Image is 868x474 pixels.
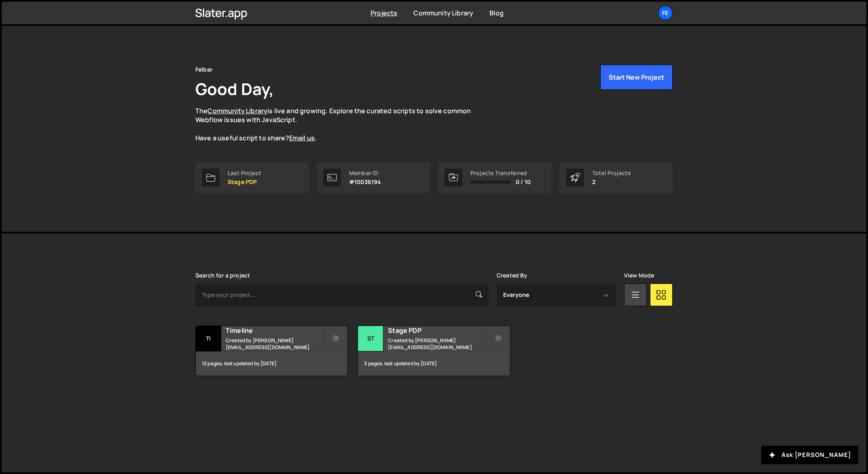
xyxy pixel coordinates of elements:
[358,326,383,351] div: St
[388,337,485,351] small: Created by [PERSON_NAME][EMAIL_ADDRESS][DOMAIN_NAME]
[600,65,673,90] button: Start New Project
[349,179,381,185] p: #10036194
[470,170,531,176] div: Projects Transferred
[289,133,315,142] a: Email us
[658,6,673,20] a: Fe
[196,326,221,351] div: Ti
[497,272,527,279] label: Created By
[592,170,631,176] div: Total Projects
[226,326,323,335] h2: Timeline
[196,351,347,376] div: 12 pages, last updated by [DATE]
[624,272,654,279] label: View Mode
[195,78,274,100] h1: Good Day,
[195,162,309,193] a: Last Project Stage PDP
[207,106,267,115] a: Community Library
[195,106,487,143] p: The is live and growing. Explore the curated scripts to solve common Webflow issues with JavaScri...
[761,446,858,464] button: Ask [PERSON_NAME]
[195,284,489,306] input: Type your project...
[228,179,261,185] p: Stage PDP
[226,337,323,351] small: Created by [PERSON_NAME][EMAIL_ADDRESS][DOMAIN_NAME]
[349,170,381,176] div: Member ID
[195,65,213,74] div: Felbar
[228,170,261,176] div: Last Project
[358,326,510,376] a: St Stage PDP Created by [PERSON_NAME][EMAIL_ADDRESS][DOMAIN_NAME] 3 pages, last updated by [DATE]
[358,351,510,376] div: 3 pages, last updated by [DATE]
[413,8,473,17] a: Community Library
[516,179,531,185] span: 0 / 10
[195,272,250,279] label: Search for a project
[370,8,397,17] a: Projects
[195,326,348,376] a: Ti Timeline Created by [PERSON_NAME][EMAIL_ADDRESS][DOMAIN_NAME] 12 pages, last updated by [DATE]
[489,8,504,17] a: Blog
[388,326,485,335] h2: Stage PDP
[592,179,631,185] p: 2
